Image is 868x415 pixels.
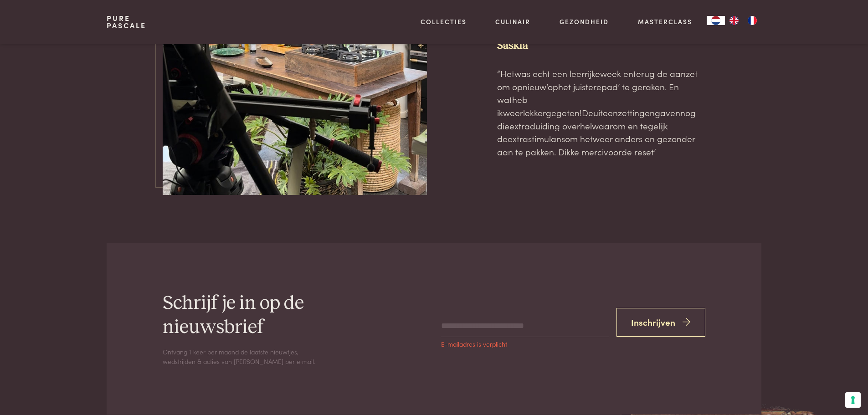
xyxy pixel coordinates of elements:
[509,119,530,132] span: extra
[582,106,593,118] span: De
[497,41,528,51] strong: Saskia
[638,17,692,26] a: Masterclass
[707,16,725,25] a: NL
[616,308,706,337] button: Inschrijven
[508,132,528,144] span: extra
[497,67,706,159] p: was echt een leerrijke terug de aanzet om opnieuw het juistere e geraken. En wat weer gegeten! ui...
[580,119,592,132] span: hel
[601,80,625,92] span: pad’ t
[604,145,621,158] span: voor
[707,16,725,25] div: Language
[725,16,743,25] a: EN
[441,341,507,348] span: E-mailadres is verplicht
[707,16,761,25] aside: Language selected: Nederlands
[600,67,633,79] span: week en
[743,16,761,25] a: FR
[565,132,593,144] span: om het
[421,17,467,26] a: Collecties
[546,80,558,92] span: ‘op
[655,106,680,118] span: gaven
[497,93,528,118] span: heb ik
[107,15,146,29] a: PurePascale
[845,392,861,408] button: Uw voorkeuren voor toestemming voor trackingtechnologieën
[725,16,761,25] ul: Language list
[523,106,546,118] span: lekker
[497,67,514,79] span: “Het
[163,347,318,366] p: Ontvang 1 keer per maand de laatste nieuwtjes, wedstrijden & acties van [PERSON_NAME] per e‑mail.
[163,292,371,340] h2: Schrijf je in op de nieuwsbrief
[560,17,609,26] a: Gezondheid
[495,17,530,26] a: Culinair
